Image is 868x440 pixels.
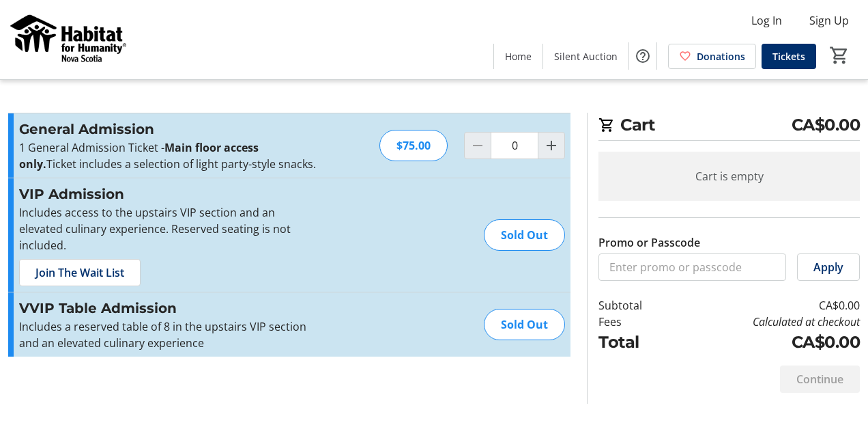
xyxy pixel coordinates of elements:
button: Sign Up [798,10,860,31]
button: Log In [740,10,793,31]
div: Sold Out [484,309,565,340]
img: Habitat for Humanity Nova Scotia's Logo [8,5,130,74]
a: Silent Auction [543,44,628,69]
td: Calculated at checkout [674,314,860,330]
td: CA$0.00 [674,330,860,355]
span: Join The Wait List [35,264,124,281]
input: Enter promo or passcode [598,253,786,281]
a: Donations [668,44,756,69]
span: Apply [813,259,843,275]
button: Cart [827,43,852,68]
span: CA$0.00 [792,113,860,137]
span: Silent Auction [554,49,618,64]
span: Sign Up [809,12,849,29]
p: Includes access to the upstairs VIP section and an elevated culinary experience. Reserved seating... [19,204,317,253]
h3: VVIP Table Admission [19,298,317,318]
span: Log In [751,12,782,29]
input: General Admission Quantity [491,132,538,159]
button: Help [629,42,656,70]
a: Tickets [762,44,816,69]
p: 1 General Admission Ticket - Ticket includes a selection of light party-style snacks. [19,139,317,172]
button: Increment by one [538,133,564,159]
div: Sold Out [484,219,565,251]
td: CA$0.00 [674,297,860,314]
td: Fees [598,314,674,330]
h3: General Admission [19,119,317,139]
div: $75.00 [379,130,448,161]
p: Includes a reserved table of 8 in the upstairs VIP section and an elevated culinary experience [19,318,317,351]
div: Cart is empty [598,152,860,201]
td: Subtotal [598,297,674,314]
span: Donations [697,49,745,64]
span: Home [505,49,532,64]
button: Join The Wait List [19,259,141,286]
label: Promo or Passcode [598,234,700,251]
span: Tickets [772,49,805,64]
button: Apply [797,253,860,281]
h2: Cart [598,113,860,141]
a: Home [494,44,542,69]
h3: VIP Admission [19,184,317,204]
td: Total [598,330,674,355]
